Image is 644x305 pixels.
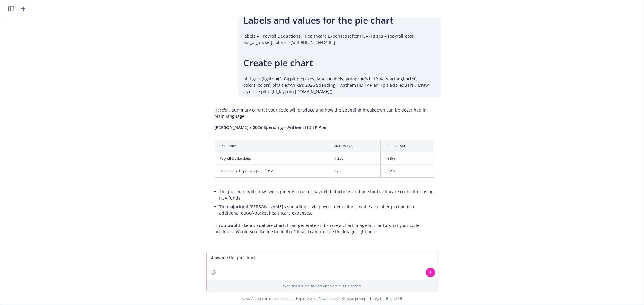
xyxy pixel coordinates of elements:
p: plt.figure(figsize=(6, 6)) plt.pie(sizes, labels=labels, autopct='%1.1f%%', startangle=140, color... [244,76,434,95]
td: ~12% [381,165,434,177]
li: The pie chart will show two segments: one for payroll deductions and one for healthcare costs aft... [219,187,434,202]
span: If you would like a visual pie chart [215,222,285,228]
a: TR [398,296,402,301]
a: BI [386,296,390,301]
p: labels = ['Payroll Deductions', 'Healthcare Expenses (after HSA)'] sizes = [payroll_cost, out_of_... [244,33,434,46]
h1: Labels and values for the pie chart [244,15,434,26]
td: 175 [329,165,380,177]
th: Amount ($) [329,140,380,152]
textarea: show me the pie char [207,252,438,280]
td: Healthcare Expenses (after HSA) [215,165,329,177]
li: The of [PERSON_NAME]’s spending is via payroll deductions, while a smaller portion is for additio... [219,202,434,217]
span: majority [227,204,245,209]
td: Payroll Deductions [215,152,329,165]
p: , I can generate and share a chart image similar to what your code produces. Would you like me to... [215,222,434,235]
td: ~88% [381,152,434,165]
p: Web search is disabled when a file is uploaded [210,283,434,288]
th: Percentage [381,140,434,152]
td: 1,299 [329,152,380,165]
h1: Create pie chart [244,58,434,68]
th: Category [215,140,329,152]
p: Here's a summary of what your code will produce and how the spending breakdown can be described i... [215,107,434,119]
span: Nova Assist can make mistakes. Explore what Nova can do: Browse prompt library for and [242,292,402,305]
span: [PERSON_NAME]'s 2026 Spending – Anthem HDHP Plan [215,124,328,130]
